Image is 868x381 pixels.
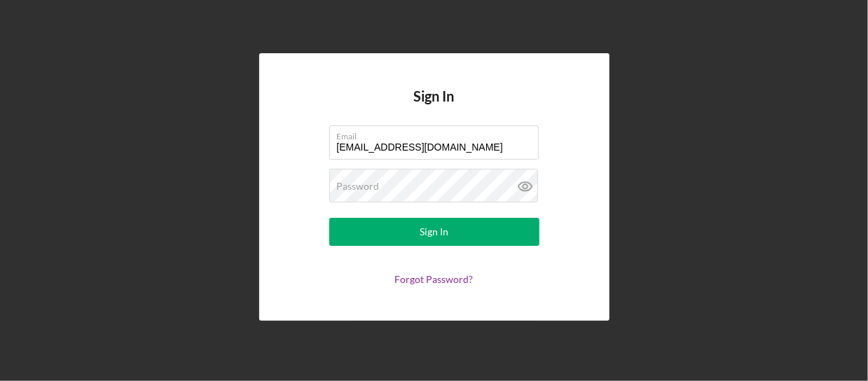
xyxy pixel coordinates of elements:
button: Sign In [329,218,539,246]
a: Forgot Password? [395,273,474,285]
label: Email [337,126,539,141]
div: Sign In [420,218,448,246]
h4: Sign In [414,88,455,125]
label: Password [337,181,380,192]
